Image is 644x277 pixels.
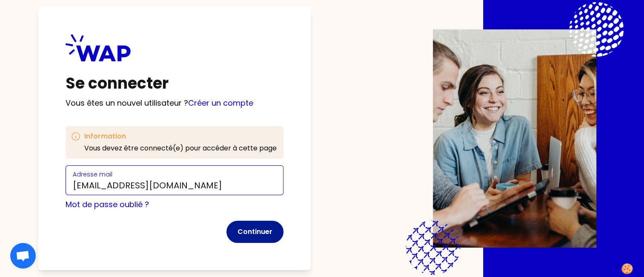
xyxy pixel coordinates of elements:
[84,143,277,153] p: Vous devez être connecté(e) pour accéder à cette page
[66,97,283,109] p: Vous êtes un nouvel utilisateur ?
[188,98,253,108] a: Créer un compte
[66,75,283,92] h1: Se connecter
[66,199,149,210] a: Mot de passe oublié ?
[73,170,112,179] label: Adresse mail
[10,243,36,268] div: Ouvrir le chat
[84,131,277,141] h3: Information
[226,221,283,243] button: Continuer
[433,29,596,248] img: Description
